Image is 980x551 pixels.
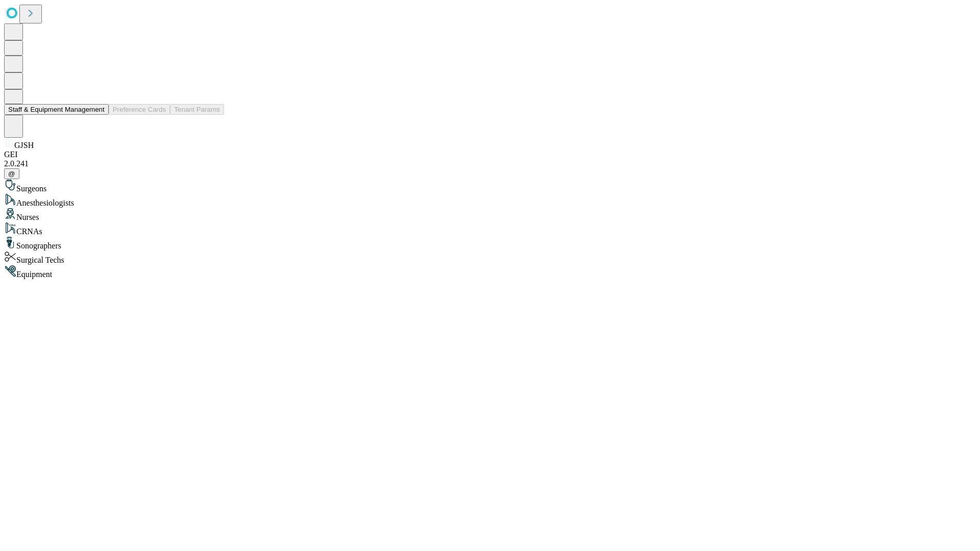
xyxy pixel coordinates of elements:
div: CRNAs [4,222,976,236]
button: Staff & Equipment Management [4,104,109,115]
span: @ [8,170,15,178]
div: Sonographers [4,236,976,251]
div: Anesthesiologists [4,193,976,208]
span: GJSH [14,141,34,149]
button: @ [4,168,19,179]
div: Surgical Techs [4,251,976,265]
div: Nurses [4,208,976,222]
button: Tenant Params [170,104,224,115]
div: Surgeons [4,179,976,193]
button: Preference Cards [109,104,170,115]
div: 2.0.241 [4,159,976,168]
div: GEI [4,150,976,159]
div: Equipment [4,265,976,279]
